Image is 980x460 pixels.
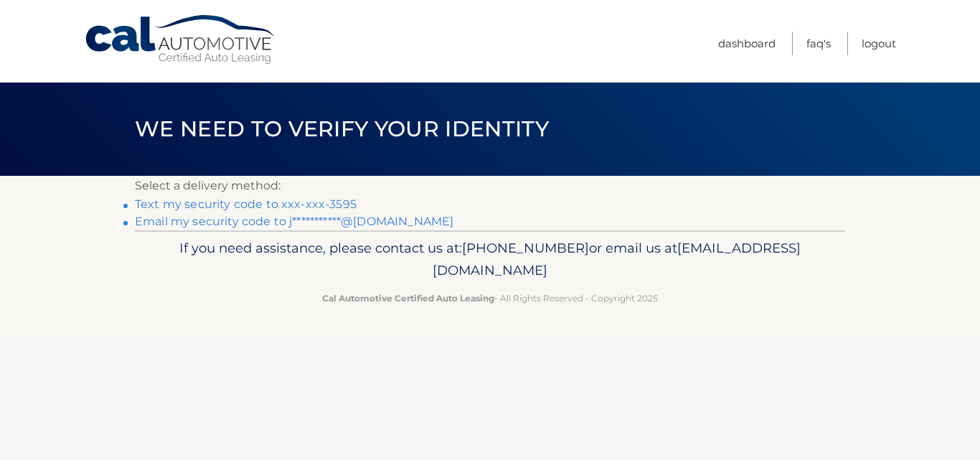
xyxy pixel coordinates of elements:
span: [PHONE_NUMBER] [462,240,589,256]
p: - All Rights Reserved - Copyright 2025 [144,291,836,306]
a: FAQ's [806,32,831,55]
strong: Cal Automotive Certified Auto Leasing [322,293,494,304]
a: Text my security code to xxx-xxx-3595 [135,197,357,211]
a: Logout [862,32,896,55]
p: Select a delivery method: [135,176,845,196]
p: If you need assistance, please contact us at: or email us at [144,237,836,283]
a: Cal Automotive [84,14,278,65]
a: Dashboard [718,32,776,55]
span: We need to verify your identity [135,116,549,142]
